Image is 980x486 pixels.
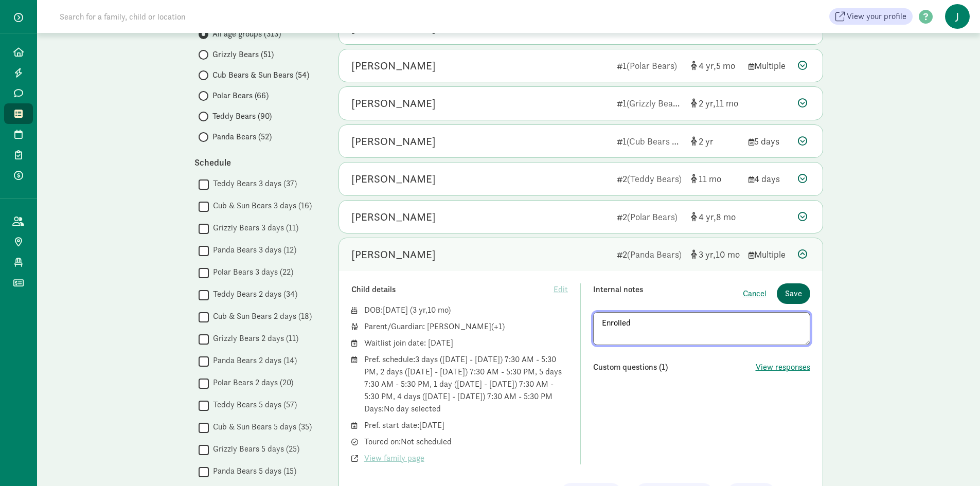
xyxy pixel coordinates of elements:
[691,210,740,224] div: [object Object]
[212,28,281,40] span: All age groups (313)
[929,437,980,486] iframe: Chat Widget
[749,172,790,186] div: 4 days
[209,421,312,433] label: Cub & Sun Bears 5 days (35)
[209,332,298,345] label: Grizzly Bears 2 days (11)
[756,361,810,373] button: View responses
[364,304,568,316] div: DOB: ( )
[212,110,272,122] span: Teddy Bears (90)
[829,8,913,25] a: View your profile
[617,210,683,224] div: 2
[212,69,309,81] span: Cub Bears & Sun Bears (54)
[364,320,568,333] div: Parent/Guardian: [PERSON_NAME] (+1)
[593,283,743,304] div: Internal notes
[777,283,810,304] button: Save
[593,361,756,373] div: Custom questions (1)
[617,59,683,73] div: 1
[627,211,678,223] span: (Polar Bears)
[364,353,568,415] div: Pref. schedule: 3 days ([DATE] - [DATE]) 7:30 AM - 5:30 PM, 2 days ([DATE] - [DATE]) 7:30 AM - 5:...
[691,247,740,261] div: [object Object]
[617,134,683,148] div: 1
[691,96,740,110] div: [object Object]
[627,248,682,260] span: (Panda Bears)
[212,131,272,143] span: Panda Bears (52)
[212,89,269,102] span: Polar Bears (66)
[351,246,436,263] div: Mallory McWilliams
[749,134,790,148] div: 5 days
[699,60,716,71] span: 4
[351,133,436,150] div: Parker Fiegel
[364,436,568,448] div: Toured on: Not scheduled
[716,97,738,109] span: 11
[627,173,682,185] span: (Teddy Bears)
[364,452,424,464] span: View family page
[351,283,554,296] div: Child details
[383,304,408,315] span: [DATE]
[945,4,970,29] span: J
[209,266,293,278] label: Polar Bears 3 days (22)
[699,97,716,109] span: 2
[627,97,683,109] span: (Grizzly Bears)
[627,60,677,71] span: (Polar Bears)
[691,59,740,73] div: [object Object]
[749,247,790,261] div: Multiple
[716,60,735,71] span: 5
[209,354,297,367] label: Panda Bears 2 days (14)
[617,96,683,110] div: 1
[627,135,722,147] span: (Cub Bears & Sun Bears)
[716,248,740,260] span: 10
[699,173,721,185] span: 11
[699,248,716,260] span: 3
[209,222,298,234] label: Grizzly Bears 3 days (11)
[351,209,436,225] div: Waylon Ward
[847,10,906,23] span: View your profile
[209,177,297,190] label: Teddy Bears 3 days (37)
[351,58,436,74] div: Harley Turner
[209,399,297,411] label: Teddy Bears 5 days (57)
[691,134,740,148] div: [object Object]
[691,172,740,186] div: [object Object]
[209,244,296,256] label: Panda Bears 3 days (12)
[194,155,318,169] div: Schedule
[351,95,436,112] div: Brody Kass
[749,59,790,73] div: Multiple
[699,135,714,147] span: 2
[413,304,427,315] span: 3
[699,211,716,223] span: 4
[209,310,312,322] label: Cub & Sun Bears 2 days (18)
[209,376,293,389] label: Polar Bears 2 days (20)
[617,247,683,261] div: 2
[364,419,568,431] div: Pref. start date: [DATE]
[54,6,342,27] input: Search for a family, child or location
[785,287,802,300] span: Save
[427,304,448,315] span: 10
[209,200,312,212] label: Cub & Sun Bears 3 days (16)
[209,465,296,477] label: Panda Bears 5 days (15)
[209,288,297,300] label: Teddy Bears 2 days (34)
[209,443,299,455] label: Grizzly Bears 5 days (25)
[364,337,568,349] div: Waitlist join date: [DATE]
[716,211,736,223] span: 8
[617,172,683,186] div: 2
[743,287,767,300] button: Cancel
[212,48,274,61] span: Grizzly Bears (51)
[554,283,568,296] span: Edit
[351,171,436,187] div: Oliver Welch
